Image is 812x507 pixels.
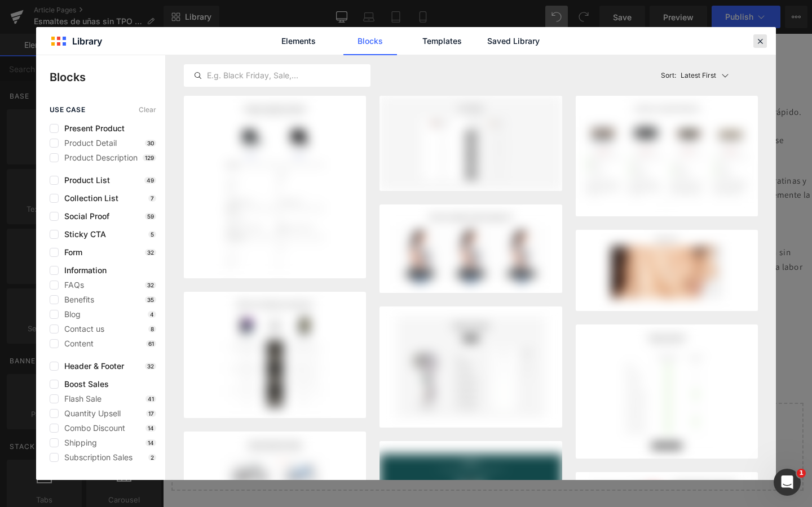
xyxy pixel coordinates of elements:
span: Collection List [59,194,118,203]
p: 59 [145,213,156,220]
span: Contact us [59,324,104,333]
span: FAQs [59,281,84,290]
img: image [379,204,562,293]
span: Header & Footer [59,362,124,371]
span: Product List [59,176,110,185]
p: 7 [148,195,156,202]
iframe: Intercom live chat [774,469,801,496]
span: Benefits [59,295,94,304]
p: 17 [146,410,156,417]
p: 30 [145,140,156,146]
img: image [576,230,758,311]
p: 5 [148,231,156,238]
button: Latest FirstSort:Latest First [656,55,758,96]
span: Quantity Upsell [59,409,121,418]
p: 2 [148,454,156,461]
p: 35 [145,296,156,303]
span: Social Proof [59,212,109,221]
p: Latest First [681,70,716,81]
span: use case [50,106,85,114]
img: image [184,292,366,418]
span: Subscription Sales [59,453,133,462]
p: 61 [146,340,156,347]
span: Clear [139,106,156,114]
span: Present Product [59,124,125,133]
p: 129 [143,154,156,161]
span: Sort: [661,72,676,79]
span: Form [59,248,82,257]
img: image [379,306,562,428]
b: DESCUBRE NUESTROS COLORES: [276,318,407,330]
a: Templates [415,27,469,55]
a: Explore Blocks [235,415,337,437]
img: image [576,96,758,216]
img: image [184,96,366,278]
span: 1 [797,469,806,478]
a: Elements [272,27,325,55]
p: 14 [145,425,156,432]
span: Combo Discount [59,424,125,433]
a: Saved Library [487,27,540,55]
span: Shipping [59,438,97,447]
p: 41 [145,395,156,402]
p: 32 [145,282,156,288]
span: Sticky CTA [59,230,106,239]
p: 14 [145,439,156,446]
span: Content [59,339,94,348]
p: 4 [148,311,156,318]
p: 32 [145,249,156,256]
a: Add Single Section [346,415,447,437]
a: Blocks [343,27,397,55]
p: 49 [144,177,156,184]
span: Boost Sales [59,380,109,389]
span: Blog [59,310,81,319]
p: Blocks [50,69,165,86]
p: or Drag & Drop elements from left sidebar [27,446,655,454]
span: Information [59,266,107,275]
img: image [576,324,758,459]
img: image [379,96,562,191]
input: E.g. Black Friday, Sale,... [184,69,370,82]
span: Flash Sale [59,394,101,403]
p: 32 [145,363,156,370]
p: 8 [148,326,156,332]
span: Product Detail [59,139,117,148]
span: Product Description [59,153,138,162]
